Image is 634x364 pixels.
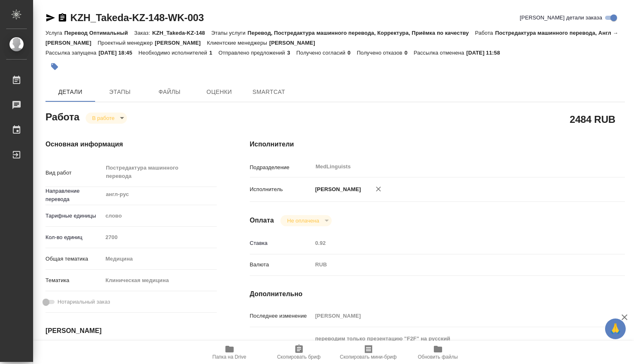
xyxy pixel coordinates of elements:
input: Пустое поле [103,231,217,243]
span: Нотариальный заказ [57,298,110,306]
h4: Дополнительно [250,289,625,299]
p: Рассылка запущена [45,50,98,56]
p: KZH_Takeda-KZ-148 [152,30,211,36]
p: Исполнитель [250,185,312,194]
p: Проектный менеджер [98,40,155,46]
p: Вид работ [45,169,103,177]
p: Последнее изменение [250,312,312,320]
p: Клиентские менеджеры [207,40,269,46]
p: Работа [475,30,495,36]
button: Не оплачена [285,217,321,224]
div: В работе [86,113,127,124]
p: Заказ: [134,30,152,36]
span: Папка на Drive [213,354,246,360]
p: Общая тематика [45,255,103,263]
h4: Основная информация [45,139,217,149]
h4: [PERSON_NAME] [45,326,217,336]
button: В работе [90,115,117,122]
button: Удалить исполнителя [369,180,388,198]
button: Скопировать ссылку для ЯМессенджера [45,13,55,23]
span: 🙏 [608,320,622,338]
p: 3 [287,50,296,56]
p: Ставка [250,239,312,247]
h4: Исполнители [250,139,625,149]
span: Скопировать мини-бриф [340,354,397,360]
p: [DATE] 11:58 [466,50,506,56]
p: Валюта [250,261,312,269]
button: Скопировать ссылку [57,13,67,23]
p: Тарифные единицы [45,212,103,220]
button: Скопировать мини-бриф [334,341,403,364]
p: 0 [404,50,414,56]
div: В работе [280,215,331,226]
h2: Работа [45,109,79,124]
span: Детали [50,87,90,97]
button: Добавить тэг [45,57,64,76]
p: Получено отказов [357,50,404,56]
span: Скопировать бриф [277,354,321,360]
h2: 2484 RUB [570,112,615,126]
p: Получено согласий [297,50,348,56]
button: Обновить файлы [403,341,473,364]
div: слово [103,209,217,223]
div: Медицина [103,252,217,266]
p: Отправлено предложений [218,50,287,56]
span: Файлы [150,87,189,97]
p: Направление перевода [45,187,103,204]
button: Скопировать бриф [264,341,334,364]
div: RUB [312,258,593,272]
span: Этапы [100,87,140,97]
p: Кол-во единиц [45,233,103,242]
button: 🙏 [605,318,626,339]
p: Перевод, Постредактура машинного перевода, Корректура, Приёмка по качеству [248,30,475,36]
p: [PERSON_NAME] [312,185,361,194]
button: Папка на Drive [195,341,264,364]
p: Перевод Оптимальный [64,30,134,36]
p: Рассылка отменена [414,50,466,56]
input: Пустое поле [312,237,593,249]
p: [PERSON_NAME] [269,40,321,46]
input: Пустое поле [312,310,593,322]
p: 0 [347,50,356,56]
span: Обновить файлы [418,354,458,360]
p: Необходимо исполнителей [139,50,209,56]
p: Этапы услуги [211,30,248,36]
a: KZH_Takeda-KZ-148-WK-003 [70,12,204,23]
span: SmartCat [249,87,289,97]
span: Оценки [199,87,239,97]
div: Клиническая медицина [103,273,217,287]
p: [PERSON_NAME] [155,40,207,46]
h4: Оплата [250,216,274,225]
p: Тематика [45,276,103,285]
span: [PERSON_NAME] детали заказа [520,14,602,22]
p: 1 [209,50,218,56]
p: Услуга [45,30,64,36]
p: [DATE] 18:45 [98,50,139,56]
p: Подразделение [250,163,312,172]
